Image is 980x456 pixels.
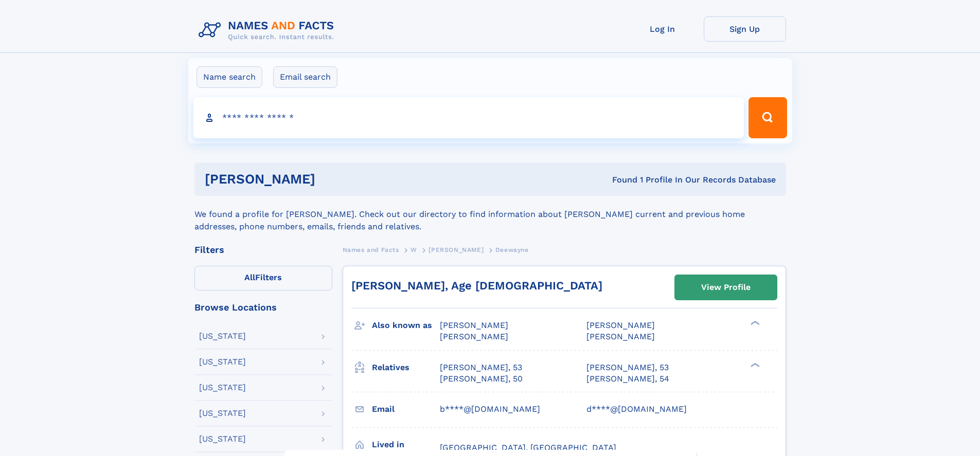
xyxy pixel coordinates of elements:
[429,243,484,256] a: [PERSON_NAME]
[197,66,262,88] label: Name search
[748,361,760,368] div: ❯
[748,320,760,326] div: ❯
[411,246,417,253] span: W
[199,332,246,340] div: [US_STATE]
[411,243,417,256] a: W
[205,173,464,186] h1: [PERSON_NAME]
[586,373,669,385] a: [PERSON_NAME], 54
[194,16,343,44] img: Logo Names and Facts
[194,303,332,312] div: Browse Locations
[701,276,751,299] div: View Profile
[372,436,440,453] h3: Lived in
[351,279,602,292] a: [PERSON_NAME], Age [DEMOGRAPHIC_DATA]
[621,16,704,42] a: Log In
[199,384,246,392] div: [US_STATE]
[675,275,777,300] a: View Profile
[273,66,337,88] label: Email search
[586,320,655,330] span: [PERSON_NAME]
[343,243,399,256] a: Names and Facts
[244,272,255,282] span: All
[704,16,786,42] a: Sign Up
[193,97,744,138] input: search input
[194,245,332,254] div: Filters
[464,174,776,186] div: Found 1 Profile In Our Records Database
[199,435,246,443] div: [US_STATE]
[495,246,529,253] span: Deewayne
[372,359,440,376] h3: Relatives
[372,400,440,418] h3: Email
[440,373,523,385] a: [PERSON_NAME], 50
[194,266,332,290] label: Filters
[199,358,246,366] div: [US_STATE]
[440,362,522,373] a: [PERSON_NAME], 53
[372,317,440,334] h3: Also known as
[440,332,508,341] span: [PERSON_NAME]
[586,332,655,341] span: [PERSON_NAME]
[194,196,786,233] div: We found a profile for [PERSON_NAME]. Check out our directory to find information about [PERSON_N...
[440,320,508,330] span: [PERSON_NAME]
[440,443,616,452] span: [GEOGRAPHIC_DATA], [GEOGRAPHIC_DATA]
[429,246,484,253] span: [PERSON_NAME]
[199,409,246,417] div: [US_STATE]
[749,97,787,138] button: Search Button
[586,362,669,373] a: [PERSON_NAME], 53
